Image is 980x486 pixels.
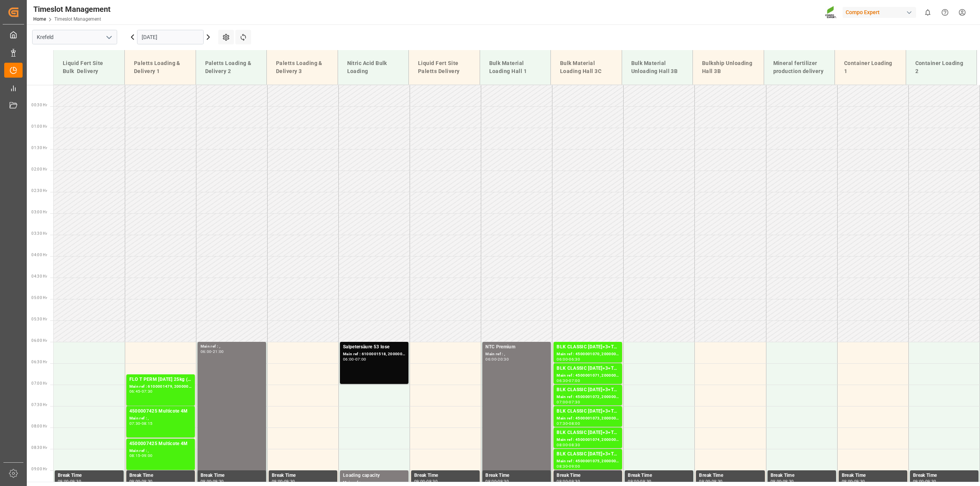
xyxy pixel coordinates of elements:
[211,479,212,483] div: -
[712,479,723,483] div: 09:30
[913,479,924,483] div: 09:00
[343,479,405,486] div: Main ref : ,
[31,381,47,385] span: 07:00 Hr
[557,343,619,351] div: BLK CLASSIC [DATE]+3+TE BULK
[283,479,284,483] div: -
[33,16,46,22] a: Home
[825,6,837,19] img: Screenshot%202023-09-29%20at%2010.02.21.png_1712312052.png
[142,454,153,457] div: 09:00
[485,351,548,358] div: Main ref : ,
[568,443,569,447] div: -
[272,472,334,479] div: Break Time
[699,56,758,78] div: Bulkship Unloading Hall 3B
[842,479,853,483] div: 09:00
[485,472,548,479] div: Break Time
[497,479,498,483] div: -
[771,472,833,479] div: Break Time
[557,394,619,400] div: Main ref : 4500001072, 2000001075
[140,479,141,483] div: -
[486,56,545,78] div: Bulk Material Loading Hall 1
[919,4,936,21] button: show 0 new notifications
[31,146,47,150] span: 01:30 Hr
[273,56,332,78] div: Paletts Loading & Delivery 3
[628,472,690,479] div: Break Time
[31,424,47,428] span: 08:00 Hr
[202,56,261,78] div: Paletts Loading & Delivery 2
[640,479,651,483] div: 09:30
[842,472,904,479] div: Break Time
[137,30,204,44] input: DD.MM.YYYY
[569,358,580,361] div: 06:30
[854,479,865,483] div: 09:30
[771,479,782,483] div: 09:00
[853,479,854,483] div: -
[60,56,118,78] div: Liquid Fert Site Bulk Delivery
[129,376,192,384] div: FLO T PERM [DATE] 25kg (x40) INTTPL N 12-4-6 25kg (x40) D,A,CHHAK Grün 20-5-10-2 25kg (x48) INT s...
[498,479,509,483] div: 09:30
[31,296,47,300] span: 05:00 Hr
[201,343,263,350] div: Main ref : ,
[140,390,141,393] div: -
[31,103,47,107] span: 00:30 Hr
[568,379,569,382] div: -
[568,465,569,468] div: -
[69,479,70,483] div: -
[569,443,580,447] div: 08:30
[557,372,619,379] div: Main ref : 4500001071, 2000001075
[569,400,580,404] div: 07:30
[485,358,497,361] div: 06:00
[272,479,283,483] div: 09:00
[936,4,954,21] button: Help Center
[213,350,224,353] div: 21:00
[557,56,616,78] div: Bulk Material Loading Hall 3C
[781,479,782,483] div: -
[557,465,568,468] div: 08:30
[557,450,619,458] div: BLK CLASSIC [DATE]+3+TE BULK
[699,479,710,483] div: 09:00
[31,445,47,450] span: 08:30 Hr
[131,56,189,78] div: Paletts Loading & Delivery 1
[485,479,497,483] div: 09:00
[557,351,619,358] div: Main ref : 4500001070, 2000001075
[557,365,619,372] div: BLK CLASSIC [DATE]+3+TE BULK
[912,56,971,78] div: Container Loading 2
[103,31,114,43] button: open menu
[31,338,47,343] span: 06:00 Hr
[31,403,47,407] span: 07:30 Hr
[355,358,366,361] div: 07:00
[284,479,295,483] div: 09:30
[841,56,900,78] div: Container Loading 1
[913,472,975,479] div: Break Time
[843,7,916,18] div: Compo Expert
[344,56,403,78] div: Nitric Acid Bulk Loading
[557,358,568,361] div: 06:00
[129,472,192,479] div: Break Time
[343,343,405,351] div: Salpetersäure 53 lose
[414,479,425,483] div: 09:00
[415,56,474,78] div: Liquid Fert Site Paletts Delivery
[557,437,619,443] div: Main ref : 4500001074, 2000001075
[557,458,619,465] div: Main ref : 4500001075, 2000001075
[129,390,140,393] div: 06:45
[31,167,47,171] span: 02:00 Hr
[557,379,568,382] div: 06:30
[211,350,212,353] div: -
[569,379,580,382] div: 07:00
[58,479,69,483] div: 09:00
[557,443,568,447] div: 08:00
[568,422,569,425] div: -
[31,231,47,236] span: 03:30 Hr
[213,479,224,483] div: 09:30
[924,479,925,483] div: -
[33,3,111,15] div: Timeslot Management
[628,479,639,483] div: 09:00
[843,5,919,20] button: Compo Expert
[201,472,263,479] div: Break Time
[639,479,640,483] div: -
[142,422,153,425] div: 08:15
[343,351,405,358] div: Main ref : 6100001518, 2000001336
[31,467,47,471] span: 09:00 Hr
[343,358,354,361] div: 06:00
[58,472,121,479] div: Break Time
[129,422,140,425] div: 07:30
